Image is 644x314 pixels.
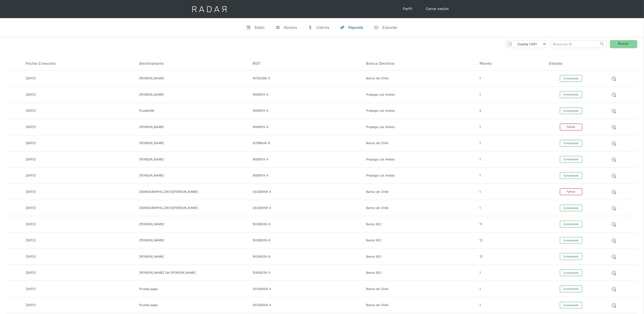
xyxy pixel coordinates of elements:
img: Detalle [611,303,616,308]
div: 1 [480,92,481,97]
img: Detalle [611,92,616,97]
img: Detalle [611,206,616,211]
img: Detalle [611,271,616,275]
div: 18732286-3 [253,76,270,81]
div: 20328459-4 [253,287,271,291]
img: Detalle [611,254,616,259]
div: Destinatario [139,62,164,66]
div: Banco destino [366,62,394,66]
div: Banco BCI [366,254,381,259]
div: 16081011-4 [253,109,268,113]
div: Completado [560,140,582,147]
div: 16081011-4 [253,92,268,97]
div: [PERSON_NAME] [139,92,164,97]
div: 20328459-4 [253,303,271,307]
div: Completado [560,269,582,276]
div: [DATE] [26,173,36,178]
img: Detalle [611,157,616,162]
div: 1 [480,206,481,210]
div: [DEMOGRAPHIC_DATA][PERSON_NAME] [139,190,198,194]
div: [DATE] [26,238,36,243]
div: PruebaTati [139,109,154,113]
div: [DATE] [26,271,36,275]
div: 1 [480,125,481,129]
div: 1 [480,303,481,307]
div: [DATE] [26,76,36,81]
div: Fallido [560,123,582,130]
div: [DATE] [26,109,36,113]
div: Completado [560,302,582,309]
div: Fecha creación [26,62,56,66]
div: Prepago Los Andes [366,125,395,129]
div: Banco de Chile [366,287,388,291]
div: 16081011-4 [253,157,268,162]
div: [DATE] [26,92,36,97]
div: Completado [560,205,582,212]
div: Monto [480,62,492,66]
div: [PERSON_NAME] [139,238,164,243]
div: Completado [560,253,582,260]
img: Detalle [611,125,616,130]
div: [PERSON_NAME] [139,76,164,81]
input: Busca por ID [550,40,599,48]
div: Completado [560,91,582,98]
div: 19258505-8 [253,238,270,243]
div: Cobros [316,25,329,30]
div: Banco de Chile [366,206,388,210]
img: Detalle [611,287,616,292]
div: Prueba pago [139,303,158,307]
div: 1 [480,287,481,291]
div: 1 [480,157,481,162]
div: Fallido [560,188,582,195]
div: 20328459-4 [253,206,271,210]
div: Completado [560,75,582,82]
div: Completado [560,107,582,114]
div: Completado [560,156,582,163]
div: Banco BCI [366,222,381,227]
div: [DEMOGRAPHIC_DATA][PERSON_NAME] [139,206,198,210]
div: [DATE] [26,303,36,307]
div: n [374,25,379,30]
div: Banco BCI [366,271,381,275]
img: Detalle [611,76,616,81]
div: Banco BCI [366,238,381,243]
div: 1 [480,190,481,194]
div: 20328459-4 [253,190,271,194]
div: v [247,25,251,30]
div: [DATE] [26,157,36,162]
img: Detalle [611,173,616,178]
div: [DATE] [26,125,36,129]
div: [PERSON_NAME] [139,173,164,178]
div: 1 [480,76,481,81]
div: [PERSON_NAME] [139,157,164,162]
div: [PERSON_NAME] [139,125,164,129]
div: Completado [560,172,582,179]
div: [PERSON_NAME] [139,254,164,259]
div: Banco de Chile [366,303,388,307]
div: w [308,25,313,30]
div: [PERSON_NAME] Del [PERSON_NAME] [139,271,196,275]
div: Banco de Chile [366,141,388,145]
div: 19258505-8 [253,222,270,227]
div: y [340,25,345,30]
div: [DATE] [26,141,36,145]
div: 19258505-8 [253,254,270,259]
div: Prepago Los Andes [366,92,395,97]
div: 15839326-3 [253,271,270,275]
div: 1 [480,173,481,178]
div: Completado [560,285,582,292]
div: 12 [480,254,483,259]
div: Completado [560,221,582,228]
div: Exportar [382,25,397,30]
div: [PERSON_NAME] [139,141,164,145]
div: Prepago Los Andes [366,109,395,113]
img: Detalle [611,189,616,194]
div: 12 [480,238,483,243]
div: [DATE] [26,190,36,194]
div: Abonos [284,25,297,30]
div: Saldo [255,25,265,30]
div: [PERSON_NAME] [139,222,164,227]
img: Detalle [611,238,616,243]
a: Cerrar sesión [421,5,453,13]
form: Form [505,40,547,48]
